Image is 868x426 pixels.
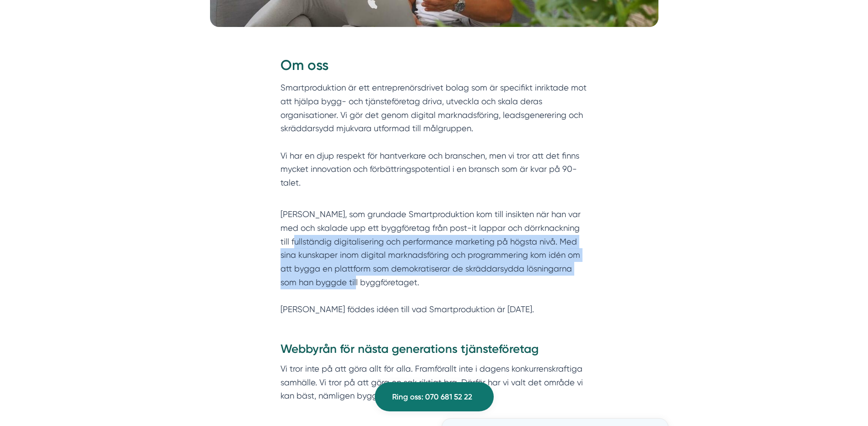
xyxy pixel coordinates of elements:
[375,382,494,411] a: Ring oss: 070 681 52 22
[280,362,588,403] p: Vi tror inte på att göra allt för alla. Framförallt inte i dagens konkurrenskraftiga samhälle. Vi...
[280,208,588,316] p: [PERSON_NAME], som grundade Smartproduktion kom till insikten när han var med och skalade upp ett...
[280,55,588,81] h2: Om oss
[280,341,588,362] h3: Webbyrån för nästa generations tjänsteföretag
[280,81,588,203] p: Smartproduktion är ett entreprenörsdrivet bolag som är specifikt inriktade mot att hjälpa bygg- o...
[392,391,472,403] span: Ring oss: 070 681 52 22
